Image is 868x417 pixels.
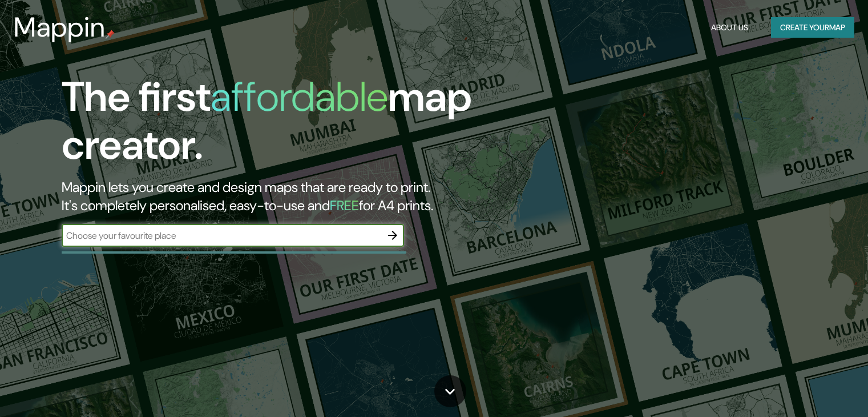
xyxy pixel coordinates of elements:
h5: FREE [330,197,359,214]
input: Choose your favourite place [62,229,381,242]
h1: The first map creator. [62,73,496,178]
iframe: Help widget launcher [766,372,855,404]
h3: Mappin [14,11,106,43]
img: mappin-pin [106,30,115,39]
h1: affordable [211,70,388,123]
h2: Mappin lets you create and design maps that are ready to print. It's completely personalised, eas... [62,178,496,215]
button: Create yourmap [771,17,854,38]
button: About Us [706,17,753,38]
